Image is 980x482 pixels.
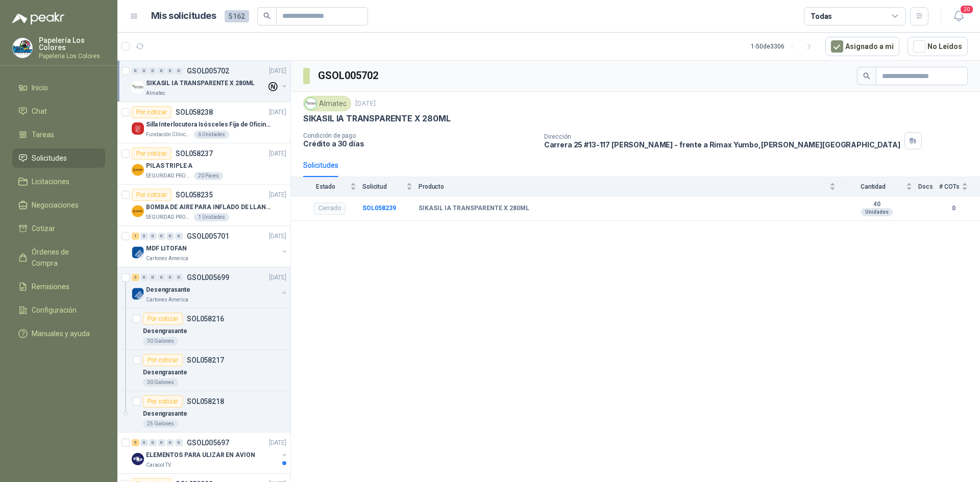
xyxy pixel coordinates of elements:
p: [DATE] [269,438,286,448]
p: SOL058216 [187,315,224,322]
img: Company Logo [132,246,144,259]
div: 30 Galones [143,337,178,345]
span: Solicitud [362,183,404,190]
div: 0 [140,67,148,74]
a: Licitaciones [12,172,105,191]
a: Inicio [12,78,105,97]
p: SOL058238 [176,109,213,116]
div: 0 [158,233,165,240]
div: Por cotizar [132,106,171,118]
div: 0 [149,439,157,446]
p: Papelería Los Colores [39,37,105,51]
a: Por cotizarSOL058238[DATE] Company LogoSilla Interlocutora Isósceles Fija de Oficina Tela Negra J... [117,102,290,143]
a: 0 0 0 0 0 0 GSOL005702[DATE] Company LogoSIKASIL IA TRANSPARENTE X 280MLAlmatec [132,65,288,97]
p: SEGURIDAD PROVISER LTDA [146,172,192,180]
p: [DATE] [269,108,286,117]
div: 20 Pares [194,172,223,180]
span: Órdenes de Compra [32,246,95,269]
img: Company Logo [132,453,144,465]
p: Desengrasante [143,409,187,419]
a: Configuración [12,300,105,320]
p: Caracol TV [146,461,171,469]
p: SOL058235 [176,191,213,198]
th: Estado [291,177,362,196]
p: Cartones America [146,296,188,304]
div: Todas [811,11,832,22]
span: Tareas [32,129,54,140]
div: 0 [166,233,174,240]
p: Desengrasante [146,285,190,295]
div: Por cotizar [143,354,183,366]
a: Remisiones [12,277,105,296]
button: 20 [949,7,968,26]
div: 0 [166,439,174,446]
b: SOL058239 [362,205,396,212]
div: 5 [132,439,139,446]
span: Estado [303,183,348,190]
a: 3 0 0 0 0 0 GSOL005699[DATE] Company LogoDesengrasanteCartones America [132,271,288,304]
div: 3 [132,274,139,281]
b: 40 [842,200,912,209]
a: 1 0 0 0 0 0 GSOL005701[DATE] Company LogoMDF LITOFANCartones America [132,230,288,263]
span: Licitaciones [32,176,69,187]
div: 0 [166,67,174,74]
p: SOL058217 [187,357,224,364]
span: Configuración [32,305,77,316]
p: PILAS TRIPLE A [146,161,192,171]
img: Company Logo [132,205,144,217]
img: Company Logo [132,122,144,135]
span: Negociaciones [32,199,79,211]
p: SIKASIL IA TRANSPARENTE X 280ML [303,113,450,124]
th: Cantidad [842,177,918,196]
p: BOMBA DE AIRE PARA INFLADO DE LLANTAS DE BICICLETA [146,202,273,212]
p: [DATE] [269,273,286,283]
span: search [863,72,870,80]
span: Manuales y ayuda [32,328,90,339]
div: Por cotizar [132,189,171,201]
div: Unidades [861,208,893,216]
span: Chat [32,106,47,117]
div: 0 [158,274,165,281]
div: 1 - 50 de 3306 [751,38,817,55]
a: Cotizar [12,219,105,238]
span: Inicio [32,82,48,93]
div: 0 [175,274,183,281]
p: SOL058218 [187,398,224,405]
span: Remisiones [32,281,69,292]
img: Company Logo [13,38,32,58]
h3: GSOL005702 [318,68,380,84]
a: Por cotizarSOL058235[DATE] Company LogoBOMBA DE AIRE PARA INFLADO DE LLANTAS DE BICICLETASEGURIDA... [117,185,290,226]
div: 0 [175,233,183,240]
a: Solicitudes [12,148,105,168]
a: Manuales y ayuda [12,324,105,343]
div: 0 [166,274,174,281]
div: Por cotizar [132,147,171,160]
div: 0 [140,439,148,446]
div: 1 [132,233,139,240]
th: # COTs [939,177,980,196]
div: Cerrado [314,202,346,215]
a: Órdenes de Compra [12,242,105,273]
a: Por cotizarSOL058217Desengrasante30 Galones [117,350,290,391]
div: 1 Unidades [194,213,229,221]
p: Cartones America [146,255,188,263]
div: 0 [175,439,183,446]
p: Desengrasante [143,326,187,336]
p: [DATE] [269,66,286,76]
p: GSOL005699 [187,274,229,281]
b: 0 [939,204,968,213]
p: GSOL005702 [187,67,229,74]
p: Almatec [146,89,165,97]
button: No Leídos [908,37,968,56]
a: Negociaciones [12,195,105,215]
th: Producto [419,177,842,196]
p: [DATE] [269,232,286,241]
div: 0 [132,67,139,74]
p: Condición de pago [303,132,536,139]
img: Logo peakr [12,12,64,24]
div: 0 [158,439,165,446]
div: Por cotizar [143,313,183,325]
div: 0 [140,274,148,281]
span: search [263,12,271,19]
p: Papeleria Los Colores [39,53,105,59]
